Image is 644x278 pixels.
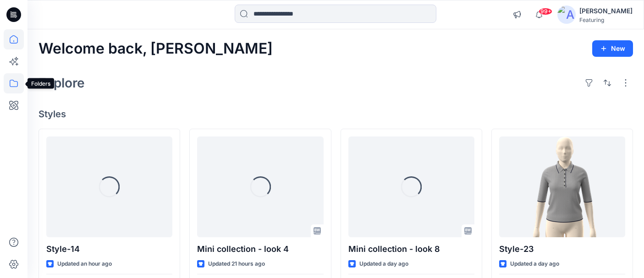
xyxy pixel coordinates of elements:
[579,5,633,16] div: [PERSON_NAME]
[579,16,633,23] div: Featuring
[557,5,576,24] img: avatar
[197,243,323,256] p: Mini collection - look 4
[499,243,625,256] p: Style-23
[499,136,625,237] a: Style-23
[510,259,559,269] p: Updated a day ago
[592,40,633,57] button: New
[39,76,85,90] h2: Explore
[39,40,273,57] h2: Welcome back, [PERSON_NAME]
[39,109,633,120] h4: Styles
[57,259,112,269] p: Updated an hour ago
[46,243,172,256] p: Style-14
[208,259,265,269] p: Updated 21 hours ago
[539,8,552,15] span: 99+
[348,243,474,256] p: Mini collection - look 8
[359,259,408,269] p: Updated a day ago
